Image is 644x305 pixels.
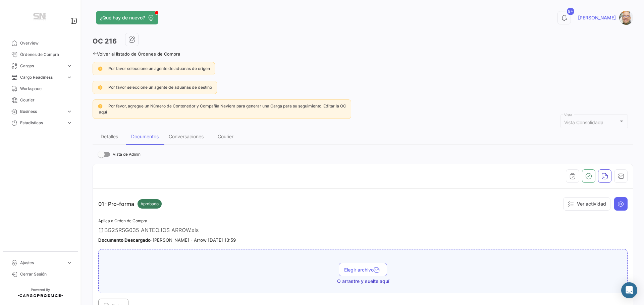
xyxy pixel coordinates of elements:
span: Aprobado [141,201,159,207]
div: Abrir Intercom Messenger [621,282,637,298]
span: BG25RSG035 ANTEOJOS ARROW.xls [104,227,199,233]
div: Courier [218,134,233,139]
span: Estadísticas [20,120,64,126]
button: Elegir archivo [339,263,387,276]
span: expand_more [66,108,72,115]
span: Courier [20,97,72,103]
span: Cargo Readiness [20,74,64,80]
span: Cerrar Sesión [20,271,72,277]
a: Volver al listado de Órdenes de Compra [93,51,180,57]
span: [PERSON_NAME] [578,14,616,21]
a: Workspace [5,83,75,94]
a: aquí [98,109,108,115]
span: Órdenes de Compra [20,52,72,58]
span: Ajustes [20,260,64,266]
span: Por favor seleccione un agente de aduanas de origen [108,66,210,71]
span: Business [20,108,64,115]
span: Workspace [20,86,72,92]
button: ¿Qué hay de nuevo? [96,11,158,24]
span: Cargas [20,63,64,69]
span: Overview [20,40,72,46]
span: expand_more [66,120,72,126]
a: Órdenes de Compra [5,49,75,60]
p: 01- Pro-forma [98,199,162,209]
div: Documentos [131,134,159,139]
img: Manufactura+Logo.png [23,8,57,27]
img: Captura.PNG [619,11,633,25]
a: Overview [5,37,75,49]
div: Conversaciones [169,134,204,139]
h3: OC 216 [93,36,117,46]
span: Por favor, agregue un Número de Contenedor y Compañía Naviera para generar una Carga para su segu... [108,103,346,108]
button: Ver actividad [563,197,610,211]
a: Courier [5,94,75,106]
div: Detalles [101,134,118,139]
span: Elegir archivo [344,267,382,273]
span: expand_more [66,63,72,69]
span: O arrastre y suelte aquí [337,278,389,285]
span: Vista Consolidada [564,120,603,125]
span: expand_more [66,74,72,80]
span: Aplica a Orden de Compra [98,218,147,223]
span: Vista de Admin [113,150,141,158]
span: ¿Qué hay de nuevo? [100,14,145,21]
span: expand_more [66,260,72,266]
b: Documento Descargado [98,237,151,243]
span: Por favor seleccione un agente de aduanas de destino [108,85,212,90]
small: - [PERSON_NAME] - Arrow [DATE] 13:59 [98,237,236,243]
